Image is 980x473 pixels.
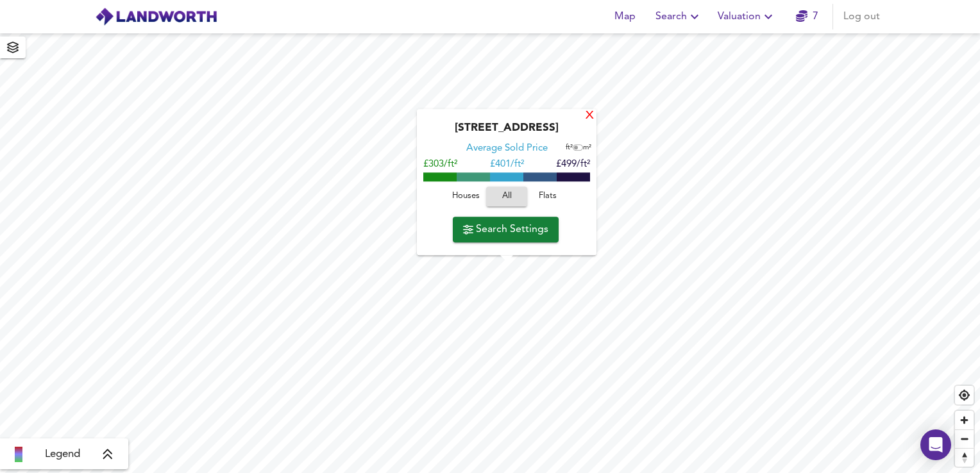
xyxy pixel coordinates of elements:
span: All [493,189,521,204]
img: logo [95,7,217,26]
span: £499/ft² [556,160,590,169]
div: Open Intercom Messenger [920,429,951,460]
span: Houses [448,189,483,204]
button: Reset bearing to north [955,448,974,467]
button: Zoom out [955,429,974,448]
span: £ 401/ft² [490,160,524,169]
span: Reset bearing to north [955,449,974,467]
button: Houses [445,187,486,206]
button: Log out [838,4,885,29]
span: Legend [45,447,80,462]
button: Valuation [713,4,781,29]
button: Search [650,4,707,29]
span: Search [655,8,702,26]
div: X [584,110,595,122]
button: Flats [527,187,568,206]
span: Log out [843,8,880,26]
span: Search Settings [463,220,548,238]
button: Search Settings [453,217,559,242]
span: ft² [566,144,573,151]
button: All [486,187,527,206]
span: Flats [530,189,565,204]
button: Map [604,4,645,29]
div: [STREET_ADDRESS] [423,122,590,142]
span: Zoom out [955,430,974,448]
span: Valuation [718,8,776,26]
button: Zoom in [955,411,974,429]
button: 7 [786,4,827,29]
span: £303/ft² [423,160,457,169]
span: Map [609,8,640,26]
button: Find my location [955,386,974,404]
div: Average Sold Price [466,142,548,155]
span: m² [583,144,591,151]
a: 7 [796,8,818,26]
